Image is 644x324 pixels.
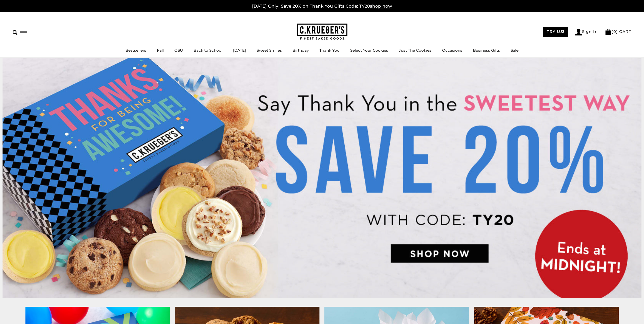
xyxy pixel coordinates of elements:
span: shop now [370,4,392,9]
img: Account [575,29,582,35]
a: Bestsellers [126,48,146,53]
a: Thank You [319,48,340,53]
img: C.Krueger's Special Offer [3,58,641,298]
a: Sign In [575,29,598,35]
a: [DATE] [233,48,246,53]
a: Select Your Cookies [350,48,388,53]
img: Search [13,30,17,35]
a: Business Gifts [473,48,500,53]
a: Sweet Smiles [257,48,282,53]
a: TRY US! [543,27,568,37]
a: Birthday [293,48,309,53]
a: OSU [174,48,183,53]
a: [DATE] Only! Save 20% on Thank You Gifts Code: TY20shop now [252,4,392,9]
a: Sale [511,48,518,53]
a: (0) CART [605,29,631,34]
img: C.KRUEGER'S [297,24,347,40]
a: Fall [157,48,164,53]
span: 0 [613,29,616,34]
input: Search [13,28,73,36]
a: Occasions [442,48,462,53]
a: Back to School [194,48,222,53]
a: Just The Cookies [399,48,431,53]
img: Bag [605,29,612,35]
